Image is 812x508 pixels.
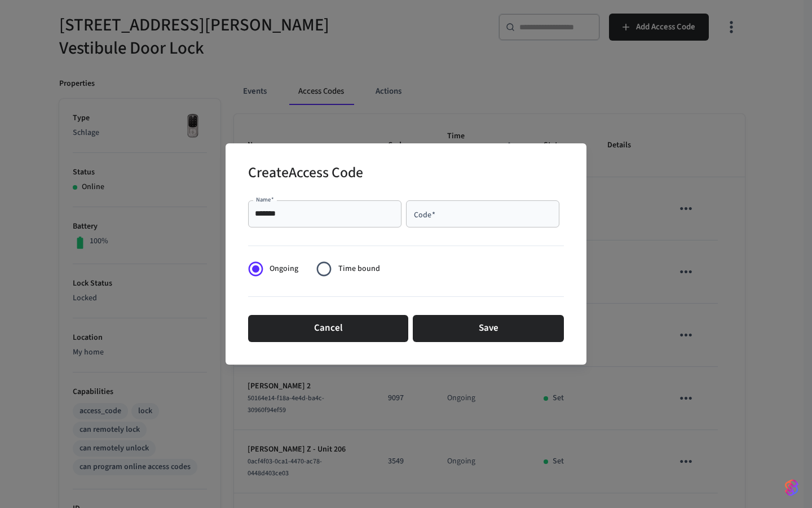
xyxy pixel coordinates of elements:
span: Time bound [338,263,380,275]
span: Ongoing [270,263,298,275]
img: SeamLogoGradient.69752ec5.svg [785,479,798,497]
button: Cancel [248,315,408,342]
label: Name [256,195,274,204]
button: Save [413,315,564,342]
h2: Create Access Code [248,157,363,191]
